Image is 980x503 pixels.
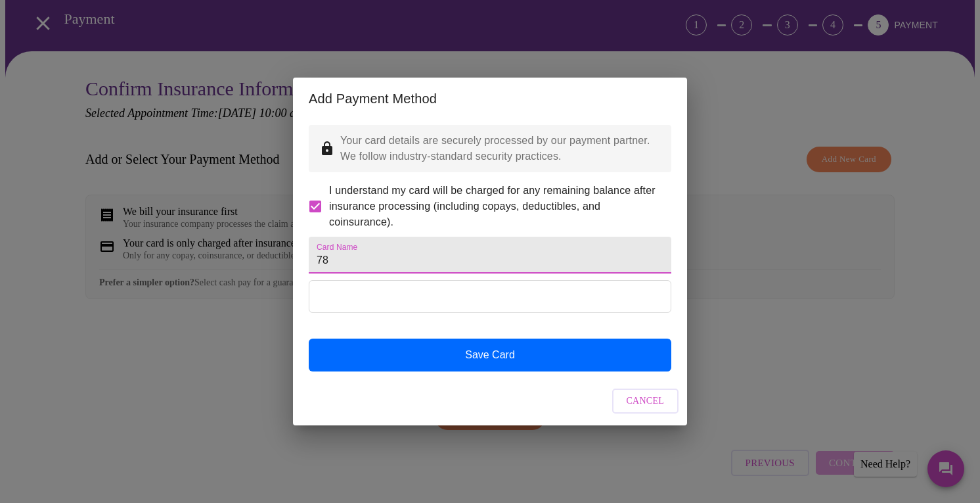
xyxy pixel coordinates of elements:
span: I understand my card will be charged for any remaining balance after insurance processing (includ... [329,183,661,230]
span: Cancel [627,393,665,410]
button: Cancel [612,389,679,414]
iframe: Secure Credit Card Form [309,281,671,312]
h2: Add Payment Method [309,88,671,109]
p: Your card details are securely processed by our payment partner. We follow industry-standard secu... [340,133,661,164]
button: Save Card [309,339,671,371]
